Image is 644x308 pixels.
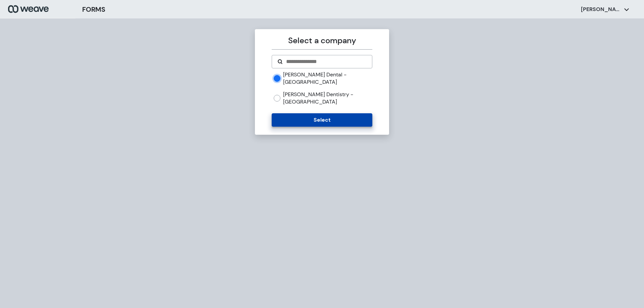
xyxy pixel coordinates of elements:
[581,6,621,13] p: [PERSON_NAME]
[272,35,372,47] p: Select a company
[82,4,105,14] h3: FORMS
[283,71,372,85] label: [PERSON_NAME] Dental - [GEOGRAPHIC_DATA]
[272,113,372,127] button: Select
[283,91,372,105] label: [PERSON_NAME] Dentistry - [GEOGRAPHIC_DATA]
[285,58,366,66] input: Search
